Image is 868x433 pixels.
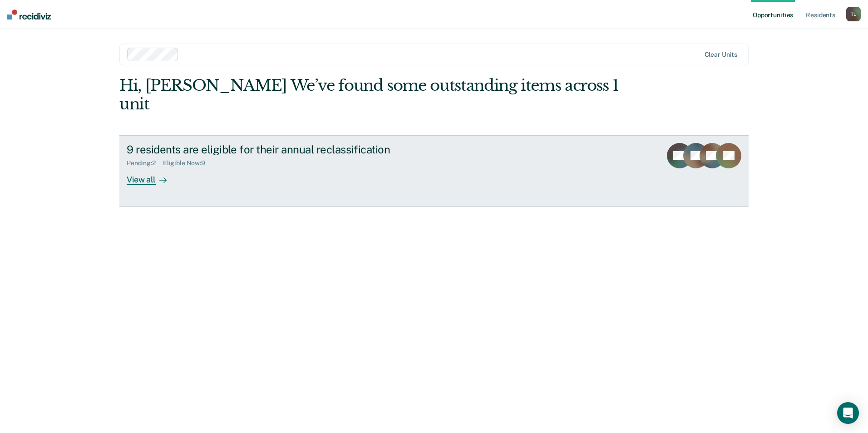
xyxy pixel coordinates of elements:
[163,159,212,167] div: Eligible Now : 9
[837,402,859,424] div: Open Intercom Messenger
[127,143,445,156] div: 9 residents are eligible for their annual reclassification
[127,159,163,167] div: Pending : 2
[7,10,51,20] img: Recidiviz
[119,135,749,207] a: 9 residents are eligible for their annual reclassificationPending:2Eligible Now:9View all
[127,167,178,185] div: View all
[119,76,623,113] div: Hi, [PERSON_NAME] We’ve found some outstanding items across 1 unit
[705,51,738,59] div: Clear units
[846,7,861,21] button: TL
[846,7,861,21] div: T L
